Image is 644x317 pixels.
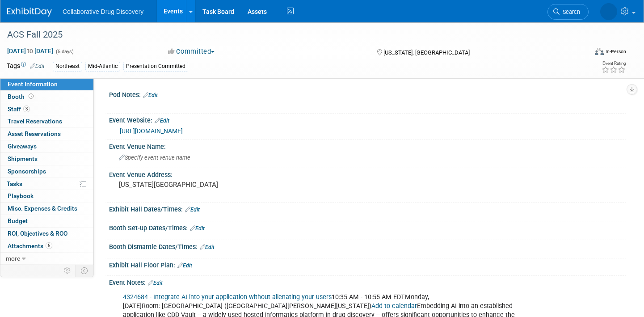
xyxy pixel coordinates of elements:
a: Edit [190,225,205,232]
a: Add to calendar [371,302,417,310]
span: Giveaways [8,143,37,150]
div: Pod Notes: [109,88,626,100]
span: Sponsorships [8,168,46,175]
span: 3 [23,106,30,112]
td: Toggle Event Tabs [76,265,94,276]
div: Presentation Committed [123,62,188,71]
div: Event Venue Address: [109,168,626,179]
div: ACS Fall 2025 [4,27,573,43]
img: ExhibitDay [7,8,52,17]
span: Booth [8,93,35,100]
img: Format-Inperson.png [595,48,604,55]
div: Event Format [534,46,626,60]
a: Shipments [0,153,93,165]
a: Edit [30,63,45,69]
a: Budget [0,215,93,227]
td: Personalize Event Tab Strip [60,265,76,276]
a: Sponsorships [0,165,93,178]
a: Edit [200,244,215,250]
div: Exhibit Hall Dates/Times: [109,203,626,214]
span: Staff [8,106,30,113]
div: Booth Set-up Dates/Times: [109,221,626,233]
span: more [6,255,20,262]
a: Attachments5 [0,240,93,252]
span: Event Information [8,80,58,88]
span: Specify event venue name [119,154,190,161]
span: Search [560,8,580,15]
a: Playbook [0,190,93,202]
a: Tasks [0,178,93,190]
a: Search [547,4,589,20]
span: Travel Reservations [8,118,62,125]
a: Event Information [0,78,93,90]
span: 5 [46,242,52,249]
a: Edit [143,92,158,98]
a: Edit [185,207,200,213]
a: more [0,253,93,265]
span: (5 days) [55,49,74,55]
div: Northeast [53,62,82,71]
span: Shipments [8,155,38,162]
span: [DATE] [DATE] [7,47,54,55]
a: [URL][DOMAIN_NAME] [120,127,183,135]
a: Edit [177,262,192,269]
a: Booth [0,91,93,103]
div: Mid-Atlantic [85,62,120,71]
div: Event Website: [109,114,626,125]
a: Edit [155,118,169,124]
div: Event Notes: [109,276,626,287]
span: Misc. Expenses & Credits [8,205,77,212]
a: Misc. Expenses & Credits [0,203,93,215]
button: Committed [165,47,218,56]
a: Staff3 [0,103,93,115]
a: Asset Reservations [0,128,93,140]
span: [US_STATE], [GEOGRAPHIC_DATA] [383,49,470,56]
div: Exhibit Hall Floor Plan: [109,258,626,270]
a: ROI, Objectives & ROO [0,228,93,240]
span: to [26,47,34,55]
div: Event Rating [602,61,626,66]
span: Collaborative Drug Discovery [63,8,143,15]
span: Attachments [8,242,52,249]
span: ROI, Objectives & ROO [8,230,67,237]
a: Travel Reservations [0,115,93,127]
td: Tags [7,61,45,72]
span: Budget [8,217,28,224]
div: Event Venue Name: [109,140,626,151]
div: In-Person [605,48,626,55]
img: Carly Hutner [600,3,617,20]
span: Asset Reservations [8,130,61,137]
a: Edit [148,280,163,286]
span: Booth not reserved yet [27,93,35,100]
span: Playbook [8,192,34,199]
a: Giveaways [0,140,93,152]
div: Booth Dismantle Dates/Times: [109,240,626,252]
span: Tasks [7,180,22,187]
a: 4324684 - Integrate AI into your application without alienating your users [123,293,332,301]
pre: [US_STATE][GEOGRAPHIC_DATA] [119,181,315,189]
